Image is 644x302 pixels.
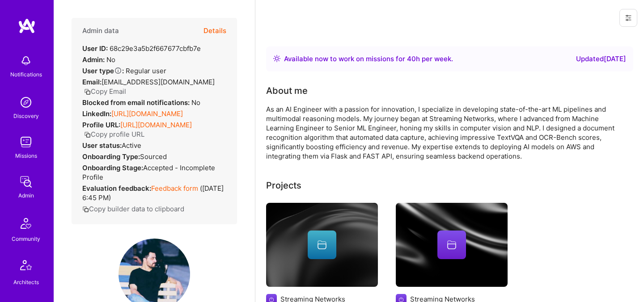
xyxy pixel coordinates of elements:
img: Community [15,213,37,234]
button: Copy profile URL [84,130,144,139]
strong: Onboarding Type: [82,152,140,161]
strong: User type : [82,67,124,75]
img: discovery [17,93,35,111]
span: Accepted - Incomplete Profile [82,164,215,181]
div: Discovery [13,111,39,121]
img: cover [266,203,378,287]
i: Help [114,67,122,75]
div: Available now to work on missions for h per week . [284,54,453,64]
strong: Blocked from email notifications: [82,98,191,107]
img: logo [18,18,36,34]
div: Regular user [82,66,166,75]
strong: User ID: [82,44,108,53]
div: Updated [DATE] [576,54,626,64]
img: Availability [273,55,280,62]
strong: Evaluation feedback: [82,184,151,193]
div: No [82,55,115,64]
div: Architects [13,277,39,287]
div: About me [266,84,308,97]
img: cover [396,203,508,287]
i: icon Copy [84,131,91,138]
strong: LinkedIn: [82,109,111,118]
div: Admin [18,191,34,200]
span: Active [122,141,141,150]
div: As an AI Engineer with a passion for innovation, I specialize in developing state-of-the-art ML p... [266,105,624,161]
div: Notifications [10,70,42,79]
div: Missions [15,151,37,160]
img: admin teamwork [17,173,35,191]
span: [EMAIL_ADDRESS][DOMAIN_NAME] [102,78,215,86]
strong: Admin: [82,55,105,64]
div: No [82,98,200,107]
span: 40 [407,55,416,63]
a: [URL][DOMAIN_NAME] [120,121,192,129]
i: icon Copy [84,88,91,95]
div: 68c29e3a5b2f667677cbfb7e [82,44,201,53]
span: sourced [140,152,167,161]
img: bell [17,52,35,70]
a: Feedback form [151,184,198,193]
strong: Profile URL: [82,121,120,129]
a: [URL][DOMAIN_NAME] [111,109,183,118]
div: ( [DATE] 6:45 PM ) [82,184,226,202]
strong: User status: [82,141,122,150]
button: Details [203,18,226,44]
img: teamwork [17,133,35,151]
i: icon Copy [82,206,89,213]
strong: Email: [82,78,102,86]
button: Copy Email [84,87,126,96]
div: Projects [266,179,301,192]
button: Copy builder data to clipboard [82,204,184,214]
img: Architects [15,256,37,277]
div: Community [12,234,40,243]
h4: Admin data [82,27,119,35]
strong: Onboarding Stage: [82,164,143,172]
